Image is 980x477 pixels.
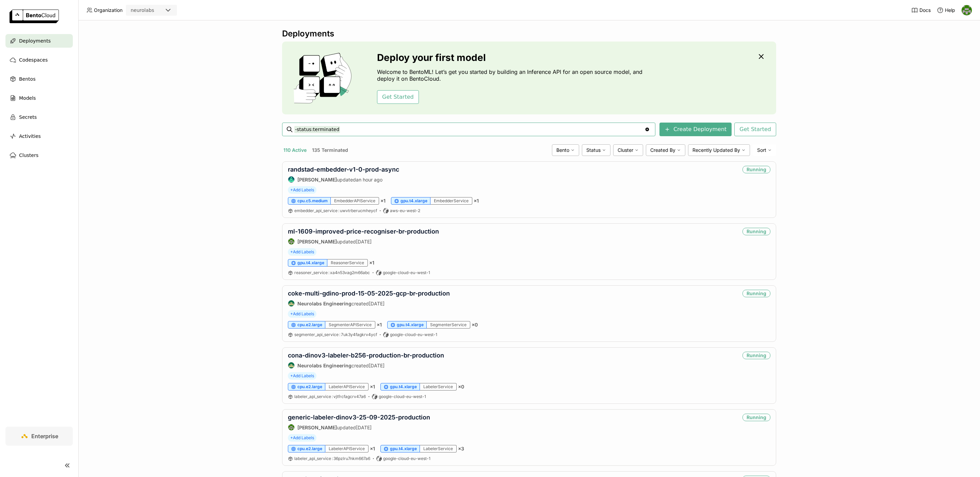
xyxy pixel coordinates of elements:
div: created [288,300,450,307]
span: labeler_api_service vjtfrcfagcrv47a6 [294,394,366,399]
strong: [PERSON_NAME] [297,239,337,244]
span: [DATE] [356,425,372,430]
span: google-cloud-eu-west-1 [383,456,430,461]
span: : [328,270,329,275]
div: Status [582,144,610,156]
span: labeler_api_service 36pzlru7nkm667a6 [294,456,370,461]
img: cover onboarding [288,52,361,104]
a: Models [5,91,73,105]
a: randstad-embedder-v1-0-prod-async [288,166,399,173]
a: embedder_api_service:uwvtrberucmheycf [294,208,377,213]
div: updated [288,424,430,431]
a: generic-labeler-dinov3-25-09-2025-production [288,414,430,421]
span: gpu.t4.xlarge [390,384,417,389]
h3: Deploy your first model [377,52,646,63]
a: cona-dinov3-labeler-b256-production-br-production [288,352,444,359]
div: updated [288,238,439,245]
span: Help [945,7,955,13]
a: Secrets [5,110,73,124]
span: gpu.t4.xlarge [401,198,427,204]
div: Running [742,290,770,297]
a: reasoner_service:xa4n53vag2m66abc [294,270,370,275]
div: updated [288,176,399,183]
strong: [PERSON_NAME] [297,425,337,430]
span: Enterprise [31,433,58,440]
span: gpu.t4.xlarge [390,446,417,451]
span: an hour ago [356,177,382,182]
span: segmenter_api_service 7uk3y4fagkrv4ycf [294,332,377,337]
span: embedder_api_service uwvtrberucmheycf [294,208,377,213]
span: : [332,456,333,461]
div: created [288,362,444,369]
strong: Neurolabs Engineering [297,363,352,368]
span: +Add Labels [288,310,316,318]
a: coke-multi-gdino-prod-15-05-2025-gcp-br-production [288,290,450,297]
button: 135 Terminated [311,146,349,155]
div: LabelerService [420,445,457,452]
button: Get Started [734,123,776,136]
span: cpu.e2.large [297,384,322,389]
span: Recently Updated By [692,147,740,153]
a: Codespaces [5,53,73,67]
span: google-cloud-eu-west-1 [383,270,430,275]
span: Models [19,94,36,102]
img: Toby Thomas [288,238,294,244]
div: SegmenterAPIService [325,321,375,329]
span: [DATE] [369,301,385,306]
span: Bentos [19,75,35,83]
span: Deployments [19,37,51,45]
a: Docs [911,7,931,14]
div: Deployments [282,29,776,39]
button: 110 Active [282,146,308,155]
div: Running [742,166,770,173]
span: × 1 [474,198,479,204]
a: Deployments [5,34,73,48]
span: × 1 [380,198,386,204]
span: +Add Labels [288,248,316,256]
strong: Neurolabs Engineering [297,301,352,306]
span: Secrets [19,113,37,121]
img: logo [10,10,59,23]
span: Cluster [618,147,633,153]
span: × 1 [370,384,375,390]
span: gpu.t4.xlarge [297,260,324,266]
span: [DATE] [369,363,385,368]
div: Cluster [613,144,643,156]
span: : [339,332,340,337]
div: Running [742,414,770,421]
span: Sort [757,147,766,153]
span: Clusters [19,151,38,159]
div: Recently Updated By [688,144,750,156]
span: Status [586,147,601,153]
span: × 1 [370,446,375,452]
a: Enterprise [5,427,73,446]
a: Bentos [5,72,73,86]
div: Help [937,7,955,14]
span: +Add Labels [288,434,316,442]
input: Selected neurolabs. [155,7,156,14]
span: google-cloud-eu-west-1 [379,394,426,399]
span: cpu.e2.large [297,322,322,328]
a: labeler_api_service:36pzlru7nkm667a6 [294,456,370,461]
span: cpu.c5.medium [297,198,328,204]
span: × 0 [458,384,464,390]
div: Created By [646,144,685,156]
a: labeler_api_service:vjtfrcfagcrv47a6 [294,394,366,399]
span: +Add Labels [288,372,316,380]
p: Welcome to BentoML! Let’s get you started by building an Inference API for an open source model, ... [377,68,646,82]
svg: Clear value [644,127,650,132]
span: aws-eu-west-2 [390,208,420,213]
img: Neurolabs Engineering [288,300,294,306]
div: EmbedderAPIService [331,197,379,205]
span: gpu.t4.xlarge [397,322,424,328]
button: Get Started [377,90,419,104]
span: +Add Labels [288,186,316,194]
span: : [332,394,333,399]
span: Bento [556,147,569,153]
div: Running [742,228,770,235]
span: × 0 [472,322,478,328]
span: × 3 [458,446,464,452]
div: neurolabs [131,7,154,14]
img: Calin Cojocaru [288,176,294,182]
div: LabelerAPIService [325,383,369,391]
